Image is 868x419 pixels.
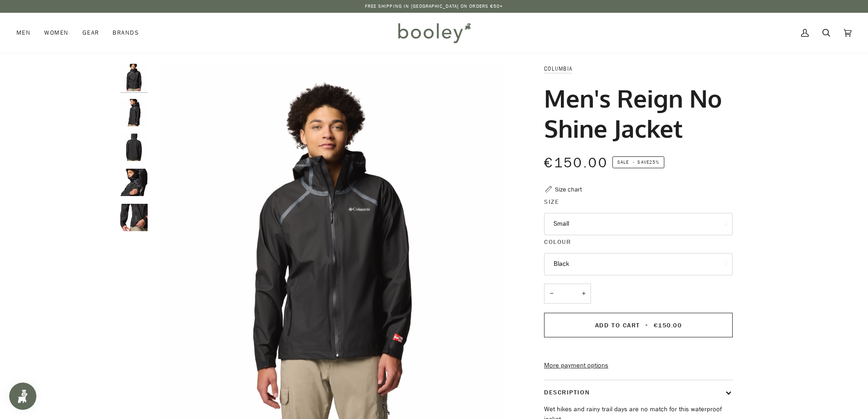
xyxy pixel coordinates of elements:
[544,361,733,371] a: More payment options
[82,28,99,37] span: Gear
[654,321,682,330] span: €150.00
[394,20,474,46] img: Booley
[16,28,31,37] span: Men
[555,185,582,194] div: Size chart
[649,159,659,166] span: 25%
[642,321,651,330] span: •
[544,284,559,304] button: −
[595,321,640,330] span: Add to Cart
[365,3,503,10] p: Free Shipping in [GEOGRAPHIC_DATA] on Orders €50+
[544,253,733,275] button: Black
[76,13,106,53] a: Gear
[617,159,629,166] span: Sale
[544,380,733,404] button: Description
[9,383,36,410] iframe: Button to open loyalty program pop-up
[37,13,75,53] a: Women
[544,197,559,207] span: Size
[544,213,733,235] button: Small
[120,204,148,231] img: Columbia Men's Reign No Shine Jacket Black - Booley Galway
[120,134,148,161] img: Columbia Men's Reign No Shine Jacket Black - Booley Galway
[612,156,664,168] span: Save
[630,159,637,166] em: •
[120,99,148,126] img: Columbia Men's Reign No Shine Jacket Black - Booley Galway
[120,64,148,91] img: Columbia Men's Reign No Shine Jacket Black - Booley Galway
[120,169,148,196] img: Columbia Men's Reign No Shine Jacket Black - Booley Galway
[106,13,146,53] a: Brands
[544,284,591,304] input: Quantity
[44,28,68,37] span: Women
[16,13,37,53] a: Men
[544,154,608,172] span: €150.00
[544,313,733,337] button: Add to Cart • €150.00
[544,65,572,72] a: Columbia
[113,28,139,37] span: Brands
[544,237,571,247] span: Colour
[576,284,591,304] button: +
[544,83,726,143] h1: Men's Reign No Shine Jacket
